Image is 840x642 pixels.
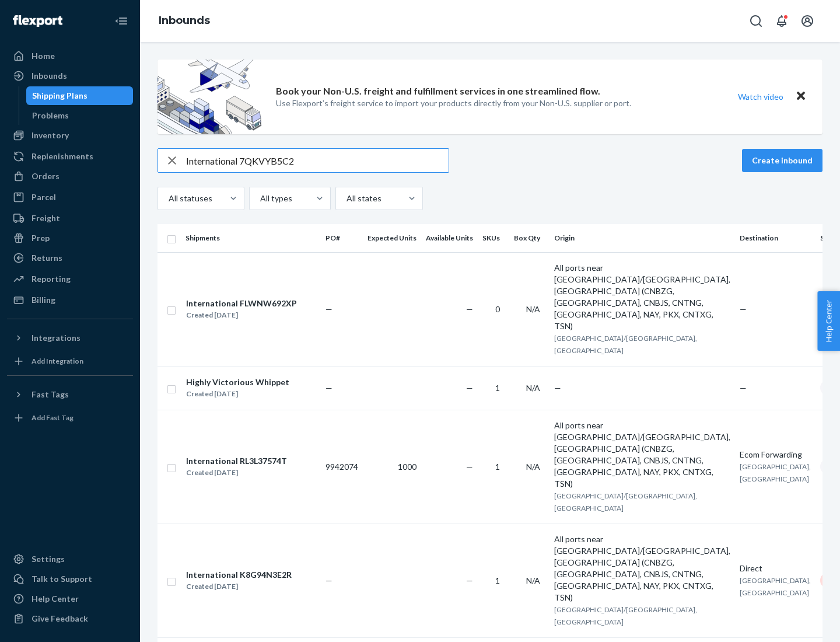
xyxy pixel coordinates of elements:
[325,575,332,585] span: —
[32,151,93,162] div: Replenishments
[186,309,297,321] div: Created [DATE]
[149,4,219,38] ol: breadcrumbs
[554,383,561,393] span: —
[186,467,287,479] div: Created [DATE]
[466,383,473,393] span: —
[26,106,134,125] a: Problems
[32,613,88,624] div: Give Feedback
[554,533,730,603] div: All ports near [GEOGRAPHIC_DATA]/[GEOGRAPHIC_DATA], [GEOGRAPHIC_DATA] (CNBZG, [GEOGRAPHIC_DATA], ...
[181,224,321,252] th: Shipments
[466,462,473,472] span: —
[32,110,69,121] div: Problems
[7,409,133,427] a: Add Fast Tag
[7,47,133,65] a: Home
[32,593,79,605] div: Help Center
[32,573,92,585] div: Talk to Support
[345,193,346,204] input: All states
[32,294,55,306] div: Billing
[7,550,133,568] a: Settings
[421,224,478,252] th: Available Units
[7,352,133,371] a: Add Integration
[526,462,540,472] span: N/A
[363,224,421,252] th: Expected Units
[7,589,133,608] a: Help Center
[186,388,289,400] div: Created [DATE]
[32,50,55,62] div: Home
[32,413,73,423] div: Add Fast Tag
[32,212,60,224] div: Freight
[32,332,80,344] div: Integrations
[495,304,500,314] span: 0
[321,224,363,252] th: PO#
[730,88,791,105] button: Watch video
[186,298,297,309] div: International FLWNW692XP
[32,553,65,565] div: Settings
[554,491,697,512] span: [GEOGRAPHIC_DATA]/[GEOGRAPHIC_DATA], [GEOGRAPHIC_DATA]
[495,383,500,393] span: 1
[509,224,549,252] th: Box Qty
[159,14,210,27] a: Inbounds
[13,15,62,27] img: Flexport logo
[554,605,697,626] span: [GEOGRAPHIC_DATA]/[GEOGRAPHIC_DATA], [GEOGRAPHIC_DATA]
[7,67,133,85] a: Inbounds
[259,193,260,204] input: All types
[7,126,133,145] a: Inventory
[7,209,133,228] a: Freight
[7,291,133,309] a: Billing
[554,334,697,355] span: [GEOGRAPHIC_DATA]/[GEOGRAPHIC_DATA], [GEOGRAPHIC_DATA]
[32,130,69,141] div: Inventory
[495,575,500,585] span: 1
[7,188,133,207] a: Parcel
[32,191,56,203] div: Parcel
[549,224,735,252] th: Origin
[167,193,169,204] input: All statuses
[740,576,811,597] span: [GEOGRAPHIC_DATA], [GEOGRAPHIC_DATA]
[740,462,811,483] span: [GEOGRAPHIC_DATA], [GEOGRAPHIC_DATA]
[7,385,133,404] button: Fast Tags
[526,575,540,585] span: N/A
[7,570,133,588] a: Talk to Support
[186,455,287,467] div: International RL3L37574T
[554,262,730,332] div: All ports near [GEOGRAPHIC_DATA]/[GEOGRAPHIC_DATA], [GEOGRAPHIC_DATA] (CNBZG, [GEOGRAPHIC_DATA], ...
[817,291,840,351] button: Help Center
[186,376,289,388] div: Highly Victorious Whippet
[744,9,768,33] button: Open Search Box
[26,86,134,105] a: Shipping Plans
[740,563,811,574] div: Direct
[7,270,133,288] a: Reporting
[110,9,133,33] button: Close Navigation
[793,88,808,105] button: Close
[7,167,133,186] a: Orders
[398,462,416,472] span: 1000
[186,581,292,592] div: Created [DATE]
[7,147,133,166] a: Replenishments
[32,356,83,366] div: Add Integration
[32,389,69,400] div: Fast Tags
[466,304,473,314] span: —
[526,304,540,314] span: N/A
[7,229,133,247] a: Prep
[742,149,822,172] button: Create inbound
[321,410,363,524] td: 9942074
[7,609,133,628] button: Give Feedback
[32,273,71,285] div: Reporting
[186,569,292,581] div: International K8G94N3E2R
[526,383,540,393] span: N/A
[32,232,50,244] div: Prep
[796,9,819,33] button: Open account menu
[325,383,332,393] span: —
[495,462,500,472] span: 1
[740,304,747,314] span: —
[478,224,509,252] th: SKUs
[7,329,133,347] button: Integrations
[186,149,449,172] input: Search inbounds by name, destination, msku...
[7,249,133,267] a: Returns
[32,90,87,102] div: Shipping Plans
[325,304,332,314] span: —
[276,85,600,98] p: Book your Non-U.S. freight and fulfillment services in one streamlined flow.
[554,420,730,490] div: All ports near [GEOGRAPHIC_DATA]/[GEOGRAPHIC_DATA], [GEOGRAPHIC_DATA] (CNBZG, [GEOGRAPHIC_DATA], ...
[770,9,793,33] button: Open notifications
[740,449,811,460] div: Ecom Forwarding
[32,70,67,82] div: Inbounds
